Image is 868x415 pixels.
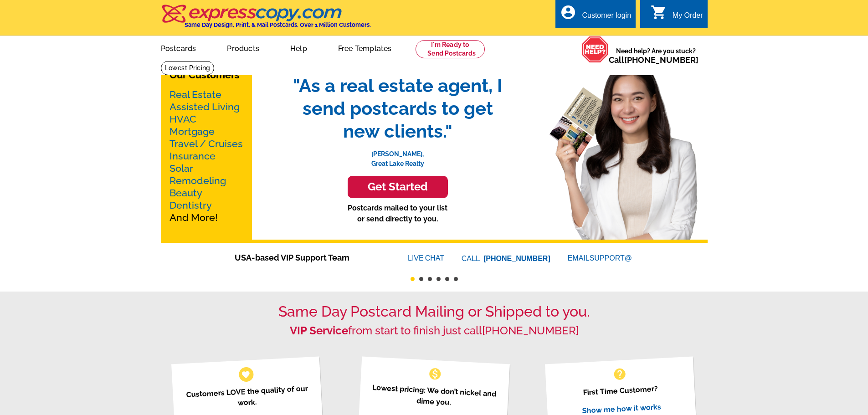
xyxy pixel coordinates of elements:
span: Call [609,55,699,65]
p: Lowest pricing: We don’t nickel and dime you. [370,382,498,410]
a: account_circle Customer login [560,10,631,21]
button: 5 of 6 [445,277,449,281]
span: favorite [241,369,251,379]
h3: Get Started [359,180,437,194]
span: "As a real estate agent, I send postcards to get new clients." [284,74,512,143]
p: Postcards mailed to your list or send directly to you. [284,203,512,225]
a: Postcards [146,37,211,58]
p: And More! [169,88,243,224]
strong: VIP Service [290,324,348,337]
img: help [581,36,609,63]
a: Insurance [169,150,216,162]
a: Products [212,37,274,58]
button: 4 of 6 [437,277,441,281]
h1: Same Day Postcard Mailing or Shipped to you. [161,303,708,320]
a: Solar [169,163,193,174]
h2: from start to finish just call [161,324,708,338]
p: Customers LOVE the quality of our work. [183,383,312,411]
i: shopping_cart [651,4,667,20]
font: CALL [462,253,481,264]
i: account_circle [560,4,576,20]
a: Free Templates [324,37,406,58]
a: Travel / Cruises [169,138,243,149]
a: Help [276,37,322,58]
span: monetization_on [428,367,442,381]
button: 6 of 6 [454,277,458,281]
a: Same Day Design, Print, & Mail Postcards. Over 1 Million Customers. [161,11,371,28]
a: LIVECHAT [408,254,444,262]
button: 1 of 6 [411,277,415,281]
a: [PHONE_NUMBER] [624,55,699,65]
span: USA-based VIP Support Team [235,251,380,264]
span: help [612,367,627,381]
a: shopping_cart My Order [651,10,703,21]
div: My Order [673,11,703,24]
font: SUPPORT@ [590,253,633,264]
span: Need help? Are you stuck? [609,46,703,65]
button: 2 of 6 [419,277,423,281]
a: Assisted Living [169,101,240,113]
p: First Time Customer? [556,382,685,400]
p: [PERSON_NAME], Great Lake Realty [284,143,512,169]
a: [PHONE_NUMBER] [482,324,579,337]
a: Mortgage [169,126,215,137]
a: Get Started [284,176,512,198]
a: Real Estate [169,89,221,100]
a: Dentistry [169,200,212,211]
a: Show me how it works [582,402,661,415]
font: LIVE [408,253,425,264]
a: Beauty [169,187,202,199]
a: [PHONE_NUMBER] [483,255,550,262]
a: HVAC [169,113,196,125]
button: 3 of 6 [428,277,432,281]
h4: Same Day Design, Print, & Mail Postcards. Over 1 Million Customers. [185,21,371,28]
div: Customer login [582,11,631,24]
a: EMAILSUPPORT@ [568,254,633,262]
a: Remodeling [169,175,226,186]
